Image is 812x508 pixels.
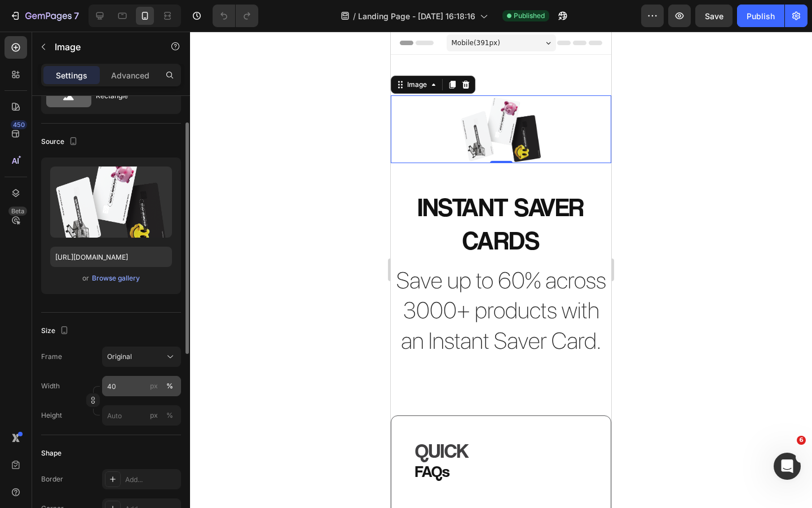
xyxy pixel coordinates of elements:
[213,5,258,27] div: Undo/Redo
[353,10,356,22] span: /
[55,40,151,54] p: Image
[56,69,87,81] p: Settings
[166,410,173,421] div: %
[705,11,723,21] span: Save
[747,10,775,22] div: Publish
[514,11,545,21] span: Published
[391,32,611,508] iframe: Design area
[96,83,165,109] div: Rectangle
[147,409,161,422] button: %
[102,405,181,426] input: px%
[41,474,63,484] div: Border
[102,376,181,396] input: px%
[11,120,27,129] div: 450
[150,410,158,421] div: px
[91,273,140,284] button: Browse gallery
[111,69,149,81] p: Advanced
[102,347,181,367] button: Original
[41,352,62,362] label: Frame
[41,323,71,339] div: Size
[147,379,161,393] button: %
[774,453,801,480] iframe: Intercom live chat
[8,207,27,216] div: Beta
[163,409,176,422] button: px
[41,134,80,150] div: Source
[5,5,84,27] button: 7
[695,5,732,27] button: Save
[92,273,140,283] div: Browse gallery
[150,381,158,391] div: px
[166,381,173,391] div: %
[797,436,806,445] span: 6
[41,410,62,421] label: Height
[50,247,172,267] input: https://example.com/image.jpg
[737,5,784,27] button: Publish
[125,475,178,485] div: Add...
[41,381,60,391] label: Width
[358,10,475,22] span: Landing Page - [DATE] 16:18:16
[163,379,176,393] button: px
[82,271,89,285] span: or
[50,167,172,238] img: preview-image
[74,9,79,23] p: 7
[107,352,132,362] span: Original
[41,448,61,458] div: Shape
